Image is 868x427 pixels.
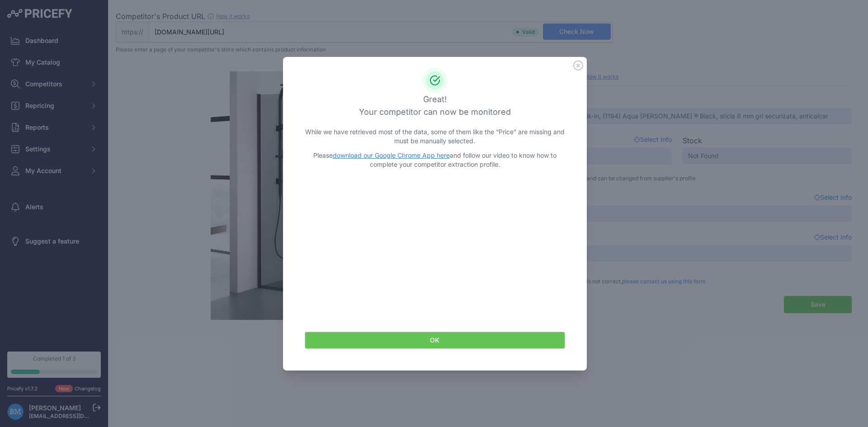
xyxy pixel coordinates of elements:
h3: Your competitor can now be monitored [305,106,565,118]
h3: Great! [305,93,565,106]
button: OK [305,332,565,349]
a: download our Google Chrome App here [333,151,450,159]
p: Please and follow our video to know how to complete your competitor extraction profile. [305,151,565,169]
p: While we have retrieved most of the data, some of them like the “Price” are missing and must be m... [305,127,565,145]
